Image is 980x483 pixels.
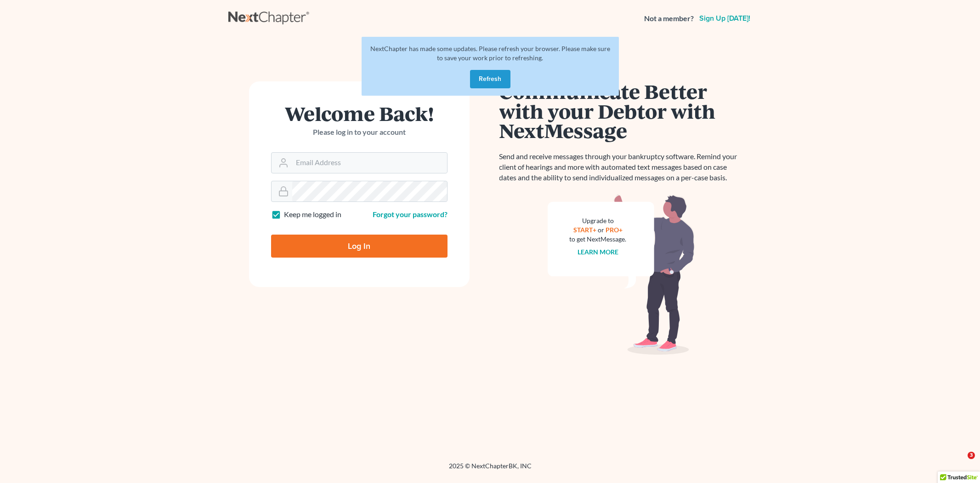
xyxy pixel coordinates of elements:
[470,70,510,88] button: Refresh
[271,127,448,138] p: Please log in to your account
[606,226,623,234] a: PRO+
[573,226,596,234] a: START+
[228,461,752,478] div: 2025 © NextChapterBK, INC
[578,248,618,256] a: Learn more
[499,151,743,183] p: Send and receive messages through your bankruptcy software. Remind your client of hearings and mo...
[570,235,627,244] div: to get NextMessage.
[570,216,627,225] div: Upgrade to
[644,13,694,24] strong: Not a member?
[598,226,604,234] span: or
[271,103,448,123] h1: Welcome Back!
[499,81,743,140] h1: Communicate Better with your Debtor with NextMessage
[949,452,971,474] iframe: Intercom live chat
[968,452,975,459] span: 3
[370,45,610,62] span: NextChapter has made some updates. Please refresh your browser. Please make sure to save your wor...
[697,15,752,22] a: Sign up [DATE]!
[292,153,447,173] input: Email Address
[548,194,695,355] img: nextmessage_bg-59042aed3d76b12b5cd301f8e5b87938c9018125f34e5fa2b7a6b67550977c72.svg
